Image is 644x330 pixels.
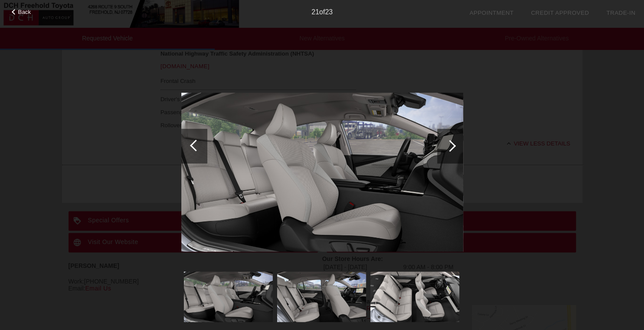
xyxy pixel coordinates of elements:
[277,272,366,322] img: ee539a2408b5c30cd734ad606aabe7bb.png
[531,10,589,16] a: Credit Approved
[183,272,272,322] img: 8033cce17dc6cbd59804e0e82155a1d4.png
[311,8,319,16] span: 21
[325,8,333,16] span: 23
[18,9,31,15] span: Back
[606,10,635,16] a: Trade-In
[370,272,459,322] img: db3d37866c86667b7dd38f77488d4a41.png
[469,10,513,16] a: Appointment
[181,93,463,252] img: 8033cce17dc6cbd59804e0e82155a1d4.png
